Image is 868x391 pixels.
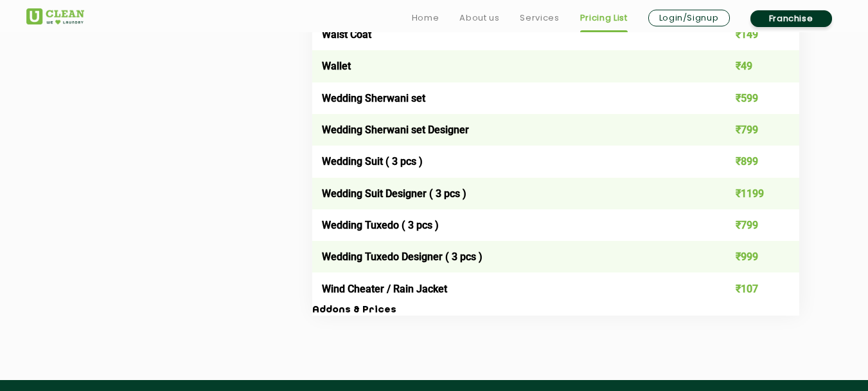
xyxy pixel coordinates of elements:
[580,10,628,26] a: Pricing List
[26,8,84,24] img: UClean Laundry and Dry Cleaning
[312,178,702,209] td: Wedding Suit Designer ( 3 pcs )
[702,272,799,304] td: ₹107
[702,114,799,146] td: ₹799
[312,146,702,177] td: Wedding Suit ( 3 pcs )
[312,114,702,146] td: Wedding Sherwani set Designer
[412,10,439,26] a: Home
[312,50,702,82] td: Wallet
[702,178,799,209] td: ₹1199
[648,10,730,26] a: Login/Signup
[750,10,832,27] a: Franchise
[312,241,702,272] td: Wedding Tuxedo Designer ( 3 pcs )
[459,10,499,26] a: About us
[702,19,799,50] td: ₹149
[702,82,799,114] td: ₹599
[312,272,702,304] td: Wind Cheater / Rain Jacket
[312,82,702,114] td: Wedding Sherwani set
[312,19,702,50] td: Waist Coat
[702,50,799,82] td: ₹49
[702,146,799,177] td: ₹899
[312,209,702,241] td: Wedding Tuxedo ( 3 pcs )
[312,305,799,316] h3: Addons & Prices
[702,209,799,241] td: ₹799
[702,241,799,272] td: ₹999
[520,10,559,26] a: Services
